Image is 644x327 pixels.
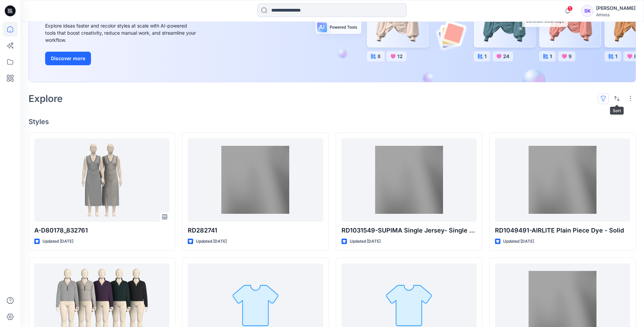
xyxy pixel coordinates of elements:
p: RD282741 [188,226,323,235]
div: [PERSON_NAME] [596,4,636,12]
div: Athleta [596,12,636,17]
p: Updated [DATE] [196,238,227,245]
a: Discover more [45,52,198,65]
p: A-D80178_832761 [34,226,169,235]
div: Explore ideas faster and recolor styles at scale with AI-powered tools that boost creativity, red... [45,22,198,44]
p: RD1049491-AIRLITE Plain Piece Dye - Solid [495,226,630,235]
div: SK [581,5,593,17]
a: RD1031549-SUPIMA Single Jersey- Single Jersey Piece Dye - Solid Breathable Quick Dry Wicking [342,138,477,222]
p: Updated [DATE] [350,238,381,245]
button: Discover more [45,52,91,65]
p: Updated [DATE] [503,238,534,245]
a: RD1049491-AIRLITE Plain Piece Dye - Solid [495,138,630,222]
a: RD282741 [188,138,323,222]
p: Updated [DATE] [42,238,73,245]
a: A-D80178_832761 [34,138,169,222]
p: RD1031549-SUPIMA Single Jersey- Single Jersey Piece Dye - Solid Breathable Quick Dry Wicking [342,226,477,235]
h2: Explore [29,93,63,104]
h4: Styles [29,118,636,126]
span: 1 [567,6,573,11]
